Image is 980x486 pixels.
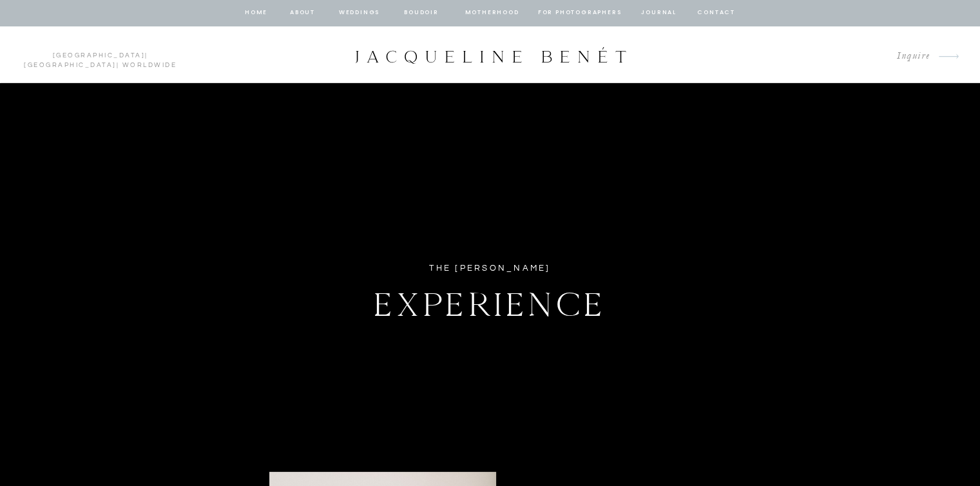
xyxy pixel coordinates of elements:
[538,7,622,19] a: for photographers
[403,7,440,19] a: BOUDOIR
[696,7,737,19] a: contact
[289,7,316,19] a: about
[305,278,676,324] h1: Experience
[18,51,182,59] p: | | Worldwide
[24,62,117,68] a: [GEOGRAPHIC_DATA]
[244,7,269,19] a: home
[53,52,146,59] a: [GEOGRAPHIC_DATA]
[338,7,381,19] a: Weddings
[385,261,595,276] div: The [PERSON_NAME]
[639,7,679,19] a: journal
[465,7,519,19] a: Motherhood
[887,48,930,65] a: Inquire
